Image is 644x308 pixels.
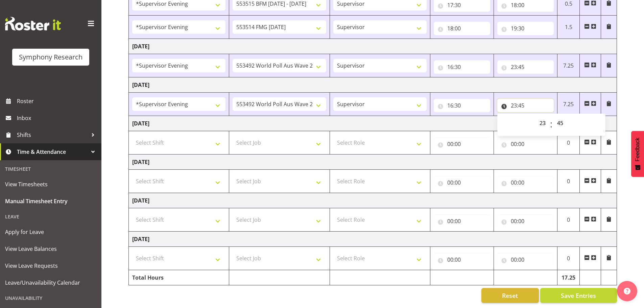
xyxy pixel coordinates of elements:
[557,16,580,39] td: 1.5
[2,274,100,291] a: Leave/Unavailability Calendar
[557,270,580,285] td: 17.25
[497,176,554,189] input: Click to select...
[19,52,82,62] div: Symphony Research
[129,116,617,131] td: [DATE]
[5,261,96,271] span: View Leave Requests
[434,253,490,266] input: Click to select...
[497,60,554,74] input: Click to select...
[129,77,617,93] td: [DATE]
[434,176,490,189] input: Click to select...
[5,227,96,237] span: Apply for Leave
[561,291,596,300] span: Save Entries
[624,288,630,294] img: help-xxl-2.png
[17,130,88,140] span: Shifts
[497,253,554,266] input: Click to select...
[5,278,96,288] span: Leave/Unavailability Calendar
[2,223,100,240] a: Apply for Leave
[434,99,490,112] input: Click to select...
[17,96,98,106] span: Roster
[540,288,617,303] button: Save Entries
[129,39,617,54] td: [DATE]
[557,93,580,116] td: 7.25
[129,270,229,285] td: Total Hours
[434,137,490,151] input: Click to select...
[2,162,100,176] div: Timesheet
[635,138,641,161] span: Feedback
[497,99,554,112] input: Click to select...
[129,232,617,247] td: [DATE]
[434,214,490,228] input: Click to select...
[557,131,580,155] td: 0
[434,60,490,74] input: Click to select...
[2,210,100,223] div: Leave
[557,54,580,77] td: 7.25
[129,193,617,208] td: [DATE]
[5,179,96,189] span: View Timesheets
[497,22,554,35] input: Click to select...
[631,131,644,177] button: Feedback - Show survey
[5,196,96,206] span: Manual Timesheet Entry
[129,155,617,170] td: [DATE]
[502,291,518,300] span: Reset
[481,288,539,303] button: Reset
[17,113,98,123] span: Inbox
[2,240,100,257] a: View Leave Balances
[2,257,100,274] a: View Leave Requests
[434,22,490,35] input: Click to select...
[497,214,554,228] input: Click to select...
[5,17,61,30] img: Rosterit website logo
[17,147,88,157] span: Time & Attendance
[497,137,554,151] input: Click to select...
[2,176,100,193] a: View Timesheets
[2,291,100,305] div: Unavailability
[2,193,100,210] a: Manual Timesheet Entry
[557,208,580,232] td: 0
[557,170,580,193] td: 0
[557,247,580,270] td: 0
[5,244,96,254] span: View Leave Balances
[550,116,552,133] span: :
